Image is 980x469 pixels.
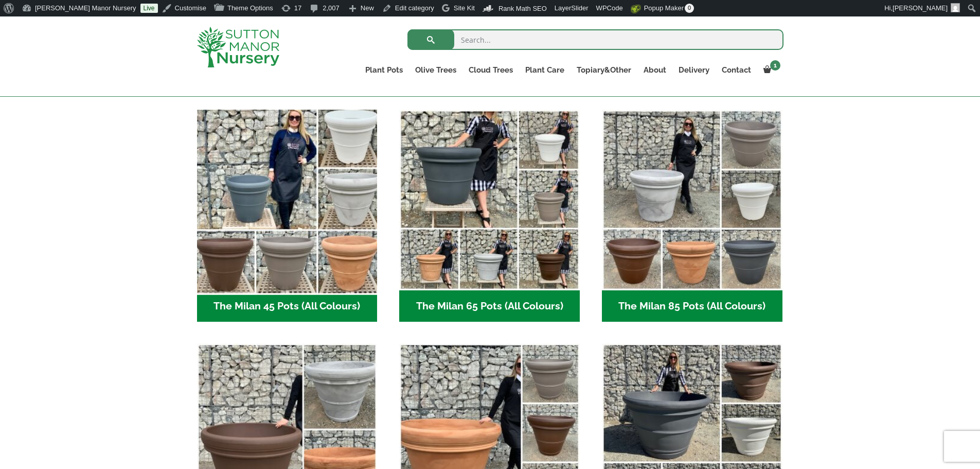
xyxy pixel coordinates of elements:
span: Rank Math SEO [498,5,547,12]
input: Search... [407,29,783,50]
img: The Milan 65 Pots (All Colours) [399,110,580,290]
a: 1 [757,63,783,77]
a: Delivery [672,63,716,77]
h2: The Milan 85 Pots (All Colours) [602,290,782,322]
a: Olive Trees [409,63,462,77]
a: Live [140,4,158,13]
a: Visit product category The Milan 65 Pots (All Colours) [399,110,580,322]
a: Plant Care [519,63,571,77]
a: Contact [716,63,757,77]
span: 1 [770,60,780,71]
a: Cloud Trees [462,63,519,77]
a: About [637,63,672,77]
span: 0 [685,4,694,13]
img: logo [197,27,279,67]
a: Visit product category The Milan 85 Pots (All Colours) [602,110,782,322]
h2: The Milan 65 Pots (All Colours) [399,290,580,322]
a: Topiary&Other [571,63,637,77]
img: The Milan 85 Pots (All Colours) [602,110,782,290]
a: Visit product category The Milan 45 Pots (All Colours) [197,110,378,322]
span: [PERSON_NAME] [893,4,948,12]
span: Site Kit [454,4,475,12]
h2: The Milan 45 Pots (All Colours) [197,290,378,322]
a: Plant Pots [359,63,409,77]
img: The Milan 45 Pots (All Colours) [192,105,382,294]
